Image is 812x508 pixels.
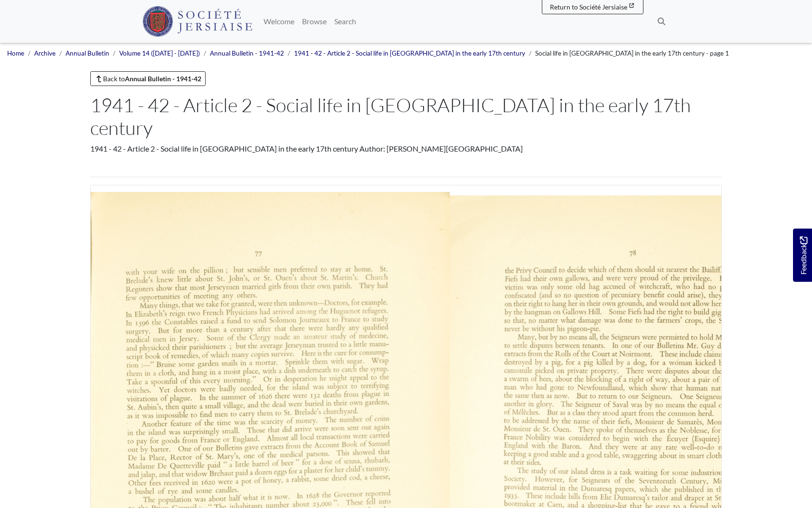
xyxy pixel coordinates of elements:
[90,71,206,86] a: Back toAnnual Bulletin - 1941-42
[125,75,201,83] strong: Annual Bulletin - 1941-42
[142,4,252,39] a: Société Jersiaise logo
[793,229,812,282] a: Would you like to provide feedback?
[260,12,298,31] a: Welcome
[90,94,722,139] h1: 1941 - 42 - Article 2 - Social life in [GEOGRAPHIC_DATA] in the early 17th century
[142,6,252,37] img: Société Jersiaise
[7,49,24,57] a: Home
[210,49,284,57] a: Annual Bulletin - 1941-42
[66,49,109,57] a: Annual Bulletin
[294,49,525,57] a: 1941 - 42 - Article 2 - Social life in [GEOGRAPHIC_DATA] in the early 17th century
[550,3,627,11] span: Return to Société Jersiaise
[298,12,330,31] a: Browse
[34,49,56,57] a: Archive
[798,237,809,275] span: Feedback
[330,12,360,31] a: Search
[535,49,729,57] span: Social life in [GEOGRAPHIC_DATA] in the early 17th century - page 1
[119,49,200,57] a: Volume 14 ([DATE] - [DATE])
[90,143,722,154] div: 1941 - 42 - Article 2 - Social life in [GEOGRAPHIC_DATA] in the early 17th century Author: [PERSO...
